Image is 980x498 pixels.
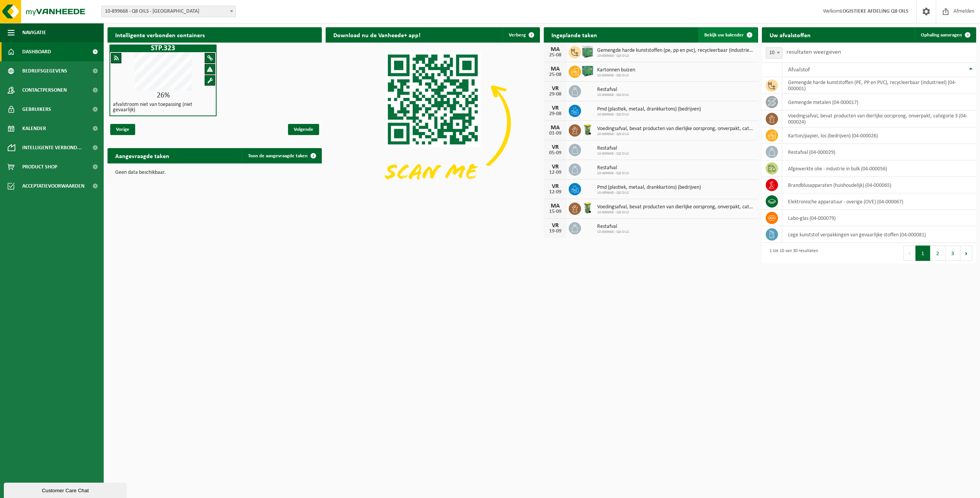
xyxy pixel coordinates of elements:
span: Verberg [509,33,526,38]
div: 25-08 [548,72,563,78]
img: PB-HB-1400-HPE-GN-01 [581,64,594,78]
td: afgewerkte olie - industrie in bulk (04-000056) [782,160,976,177]
span: Restafval [597,165,629,171]
button: Verberg [503,27,539,43]
div: VR [548,183,563,190]
span: 10-899668 - Q8 OILS [597,93,629,97]
span: 10-899668 - Q8 OILS [597,230,629,234]
h2: Uw afvalstoffen [762,27,818,42]
span: Gebruikers [22,100,51,119]
img: PB-HB-1400-HPE-GN-11 [581,45,594,59]
span: Intelligente verbond... [22,138,82,157]
span: 10 [766,48,782,58]
button: Next [960,246,972,261]
div: MA [548,203,563,209]
span: Pmd (plastiek, metaal, drankkartons) (bedrijven) [597,185,701,191]
button: Previous [903,246,915,261]
span: 10-899668 - Q8 OILS [597,112,701,117]
button: 2 [930,246,945,261]
div: 01-09 [548,131,563,136]
span: Ophaling aanvragen [921,33,962,38]
h2: Ingeplande taken [544,27,605,42]
div: 12-09 [548,170,563,175]
div: 05-09 [548,150,563,156]
h4: afvalstroom niet van toepassing (niet gevaarlijk) [113,102,213,113]
img: Download de VHEPlus App [326,43,540,203]
p: Geen data beschikbaar. [115,170,314,175]
div: 29-08 [548,111,563,117]
span: Restafval [597,87,629,93]
div: VR [548,86,563,92]
td: restafval (04-000029) [782,144,976,160]
div: MA [548,66,563,72]
div: VR [548,144,563,150]
span: 10-899668 - Q8 OILS [597,54,754,58]
span: Bekijk uw kalender [704,33,744,38]
div: MA [548,125,563,131]
div: 29-08 [548,92,563,97]
td: lege kunststof verpakkingen van gevaarlijke stoffen (04-000081) [782,226,976,243]
label: resultaten weergeven [786,49,841,55]
span: 10 [766,47,783,59]
a: Toon de aangevraagde taken [242,148,321,163]
img: WB-0140-HPE-GN-50 [581,201,594,214]
div: 12-09 [548,190,563,195]
span: Toon de aangevraagde taken [248,153,308,158]
span: Voedingsafval, bevat producten van dierlijke oorsprong, onverpakt, categorie 3 [597,204,754,210]
span: 10-899668 - Q8 OILS - ANTWERPEN [101,6,236,17]
span: Volgende [288,124,319,135]
td: brandblusapparaten (huishoudelijk) (04-000065) [782,177,976,193]
span: 10-899668 - Q8 OILS [597,73,635,78]
a: Ophaling aanvragen [915,27,975,43]
h1: STP.323 [111,45,215,52]
div: VR [548,105,563,111]
div: 25-08 [548,53,563,58]
span: 10-899668 - Q8 OILS [597,132,754,137]
span: Voedingsafval, bevat producten van dierlijke oorsprong, onverpakt, categorie 3 [597,126,754,132]
span: 10-899668 - Q8 OILS [597,152,629,156]
span: Gemengde harde kunststoffen (pe, pp en pvc), recycleerbaar (industrieel) [597,48,754,54]
td: gemengde metalen (04-000017) [782,94,976,110]
td: elektronische apparatuur - overige (OVE) (04-000067) [782,193,976,210]
div: 26% [110,92,216,99]
td: karton/papier, los (bedrijven) (04-000026) [782,127,976,144]
iframe: chat widget [4,481,128,498]
span: Product Shop [22,157,57,176]
div: 15-09 [548,209,563,214]
div: VR [548,223,563,229]
span: Navigatie [22,23,46,42]
h2: Intelligente verbonden containers [108,27,322,42]
h2: Download nu de Vanheede+ app! [326,27,428,42]
h2: Aangevraagde taken [108,148,177,163]
span: 10-899668 - Q8 OILS [597,171,629,176]
button: 3 [945,246,960,261]
span: 10-899668 - Q8 OILS [597,191,701,195]
span: Dashboard [22,42,51,61]
span: Restafval [597,145,629,152]
span: Vorige [110,124,135,135]
div: MA [548,46,563,53]
strong: LOGISTIEKE AFDELING Q8 OILS [840,8,909,14]
img: WB-0140-HPE-GN-50 [581,123,594,136]
a: Bekijk uw kalender [698,27,757,43]
button: 1 [915,246,930,261]
div: VR [548,164,563,170]
span: Bedrijfsgegevens [22,61,67,81]
span: 10-899668 - Q8 OILS [597,210,754,215]
span: Contactpersonen [22,81,67,100]
span: Restafval [597,224,629,230]
span: Kartonnen buizen [597,67,635,73]
td: gemengde harde kunststoffen (PE, PP en PVC), recycleerbaar (industrieel) (04-000001) [782,77,976,94]
span: Kalender [22,119,46,138]
span: Acceptatievoorwaarden [22,176,84,196]
td: labo-glas (04-000079) [782,210,976,226]
span: 10-899668 - Q8 OILS - ANTWERPEN [102,6,235,17]
td: voedingsafval, bevat producten van dierlijke oorsprong, onverpakt, categorie 3 (04-000024) [782,110,976,127]
div: 1 tot 10 van 30 resultaten [766,245,818,262]
span: Afvalstof [788,67,810,73]
div: 19-09 [548,229,563,234]
span: Pmd (plastiek, metaal, drankkartons) (bedrijven) [597,106,701,112]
